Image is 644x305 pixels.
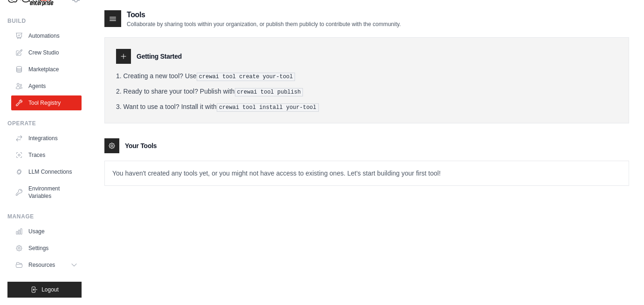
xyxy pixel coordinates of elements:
[11,164,82,179] a: LLM Connections
[116,71,617,81] li: Creating a new tool? Use
[7,213,82,220] div: Manage
[11,258,82,272] button: Resources
[41,286,59,293] span: Logout
[11,224,82,239] a: Usage
[127,20,401,28] p: Collaborate by sharing tools within your organization, or publish them publicly to contribute wit...
[7,282,82,298] button: Logout
[235,88,303,96] pre: crewai tool publish
[125,141,157,150] h3: Your Tools
[116,102,617,112] li: Want to use a tool? Install it with
[217,103,319,112] pre: crewai tool install your-tool
[197,73,295,81] pre: crewai tool create your-tool
[137,52,182,61] h3: Getting Started
[11,241,82,256] a: Settings
[11,62,82,77] a: Marketplace
[11,45,82,60] a: Crew Studio
[11,181,82,203] a: Environment Variables
[7,120,82,127] div: Operate
[11,131,82,146] a: Integrations
[11,148,82,163] a: Traces
[11,28,82,43] a: Automations
[105,161,629,185] p: You haven't created any tools yet, or you might not have access to existing ones. Let's start bui...
[11,79,82,94] a: Agents
[127,9,401,20] h2: Tools
[11,95,82,110] a: Tool Registry
[7,17,82,25] div: Build
[28,261,55,269] span: Resources
[116,87,617,96] li: Ready to share your tool? Publish with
